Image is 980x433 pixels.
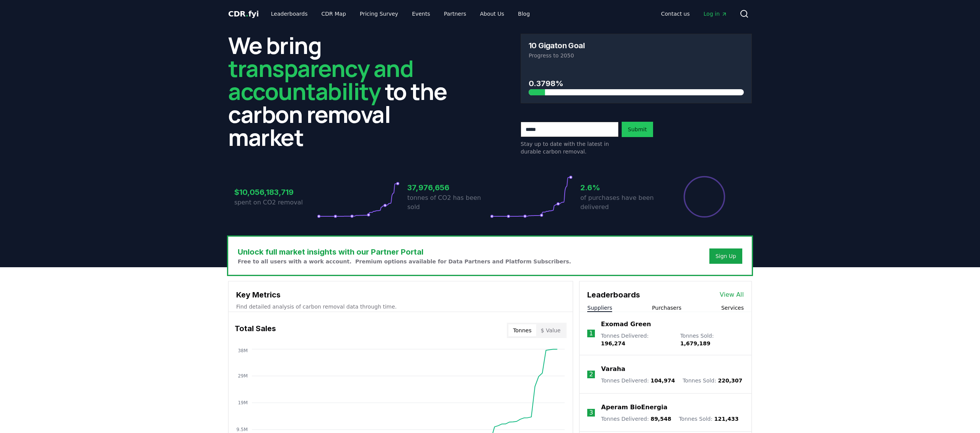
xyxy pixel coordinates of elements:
p: tonnes of CO2 has been sold [407,193,490,212]
a: About Us [474,7,510,21]
a: Leaderboards [265,7,314,21]
p: Tonnes Sold : [679,415,738,423]
p: spent on CO2 removal [234,198,317,207]
button: Purchasers [652,304,681,312]
a: Pricing Survey [354,7,404,21]
div: Percentage of sales delivered [683,175,726,218]
span: 196,274 [601,340,626,346]
a: Aperam BioEnergia [601,403,667,412]
a: Events [406,7,436,21]
p: Find detailed analysis of carbon removal data through time. [236,303,565,310]
h3: Unlock full market insights with our Partner Portal [238,246,571,258]
tspan: 9.5M [237,427,248,432]
span: 89,548 [650,416,671,422]
span: . [246,9,248,18]
button: Sign Up [709,248,742,264]
h3: $10,056,183,719 [234,186,317,198]
p: Tonnes Sold : [683,377,742,384]
span: Log in [704,10,727,18]
p: Tonnes Delivered : [601,377,675,384]
p: 2 [589,370,593,379]
button: Submit [622,122,653,137]
span: 220,307 [718,377,742,384]
nav: Main [265,7,536,21]
h3: 2.6% [580,182,663,193]
p: 3 [589,408,593,417]
h2: We bring to the carbon removal market [228,34,459,149]
a: Varaha [601,364,625,374]
span: 121,433 [714,416,739,422]
a: CDR.fyi [228,8,259,19]
p: Progress to 2050 [529,52,744,59]
button: Tonnes [508,324,536,337]
a: Blog [512,7,536,21]
h3: Total Sales [235,323,276,338]
h3: 37,976,656 [407,182,490,193]
button: $ Value [536,324,565,337]
p: of purchases have been delivered [580,193,663,212]
tspan: 29M [238,373,248,379]
h3: 10 Gigaton Goal [529,42,585,49]
button: Services [721,304,744,312]
p: Tonnes Sold : [680,332,744,347]
p: Stay up to date with the latest in durable carbon removal. [521,140,619,155]
a: CDR Map [315,7,352,21]
button: Suppliers [587,304,612,312]
span: transparency and accountability [228,52,413,107]
a: Partners [438,7,472,21]
a: View All [720,290,744,299]
h3: Key Metrics [236,289,565,301]
tspan: 38M [238,348,248,353]
a: Log in [697,7,733,21]
a: Contact us [655,7,696,21]
p: Tonnes Delivered : [601,415,671,423]
p: Free to all users with a work account. Premium options available for Data Partners and Platform S... [238,258,571,265]
span: CDR fyi [228,9,259,18]
h3: 0.3798% [529,78,744,89]
a: Exomad Green [601,320,651,329]
nav: Main [655,7,733,21]
h3: Leaderboards [587,289,640,301]
a: Sign Up [715,252,736,260]
span: 104,974 [650,377,675,384]
tspan: 19M [238,400,248,405]
p: 1 [589,329,593,338]
span: 1,679,189 [680,340,710,346]
p: Tonnes Delivered : [601,332,673,347]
